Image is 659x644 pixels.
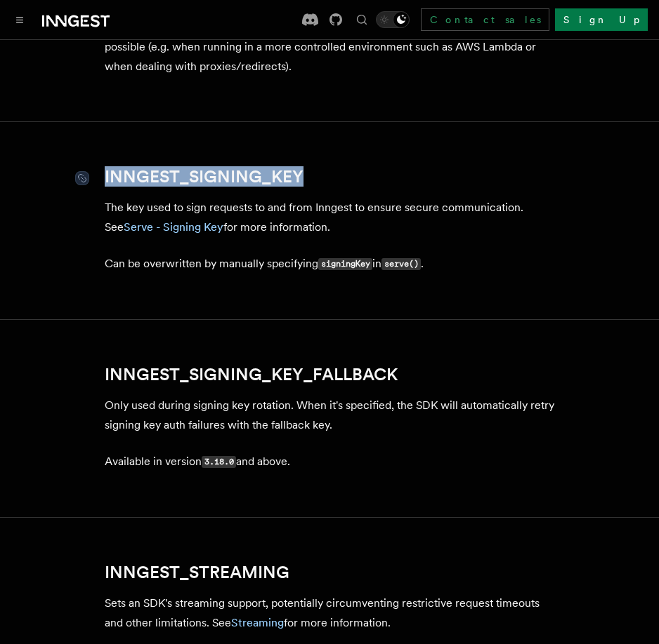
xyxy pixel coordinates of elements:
code: 3.18.0 [202,456,236,468]
a: Contact sales [421,8,549,31]
p: By default, an SDK will try to infer this using request details, but sometimes this isn't possibl... [105,18,554,76]
p: Only used during signing key rotation. When it's specified, the SDK will automatically retry sign... [105,396,554,435]
p: Available in version and above. [105,452,554,472]
p: Sets an SDK's streaming support, potentially circumventing restrictive request timeouts and other... [105,593,554,633]
p: The key used to sign requests to and from Inngest to ensure secure communication. See for more in... [105,198,554,237]
button: Toggle navigation [11,11,28,28]
p: Can be overwritten by manually specifying in . [105,254,554,274]
a: Sign Up [555,8,648,31]
a: Serve - Signing Key [124,220,223,234]
code: signingKey [318,258,372,270]
button: Find something... [353,11,370,28]
a: INNGEST_SIGNING_KEY [105,167,304,187]
code: serve() [381,258,421,270]
a: INNGEST_STREAMING [105,563,289,582]
a: INNGEST_SIGNING_KEY_FALLBACK [105,365,398,384]
a: Streaming [231,616,284,629]
button: Toggle dark mode [376,11,410,28]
